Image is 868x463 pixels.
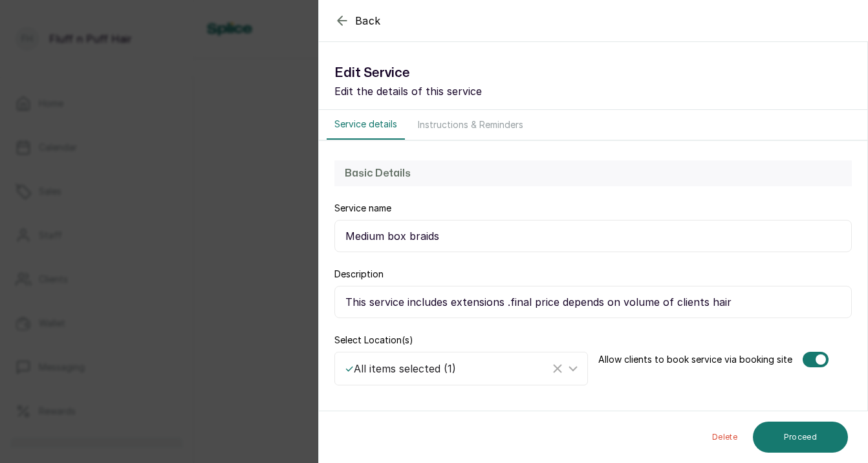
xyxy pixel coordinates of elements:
button: Service details [327,110,405,140]
span: Back [355,13,381,28]
button: Instructions & Reminders [410,110,531,140]
button: Proceed [753,422,848,453]
div: All items selected ( 1 ) [345,361,550,376]
button: Clear Selected [550,361,565,376]
label: Service name [334,202,391,215]
label: Description [334,268,384,281]
button: Back [334,13,381,28]
p: Edit the details of this service [334,83,852,99]
input: E.g Manicure [334,220,852,252]
button: Delete [702,422,748,453]
h1: Edit Service [334,63,852,83]
h2: Basic Details [345,166,841,181]
label: Allow clients to book service via booking site [598,353,792,366]
span: ✓ [345,362,354,375]
label: Select Location(s) [334,334,413,347]
input: A brief description of this service [334,286,852,318]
